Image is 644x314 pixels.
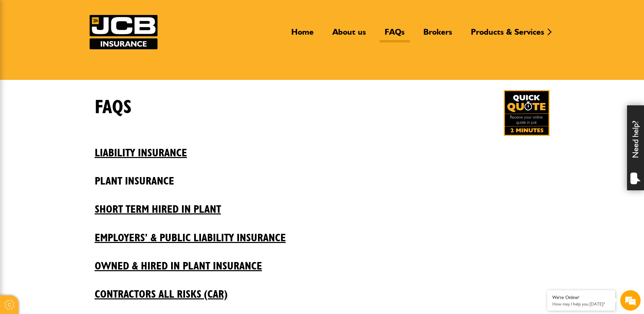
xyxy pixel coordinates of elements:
[327,27,371,42] a: About us
[286,27,319,42] a: Home
[95,96,132,119] h1: FAQs
[90,15,158,49] a: JCB Insurance Services
[90,15,158,49] img: JCB Insurance Services logo
[380,27,410,42] a: FAQs
[552,295,610,300] div: We're Online!
[418,27,457,42] a: Brokers
[95,193,550,216] a: Short Term Hired In Plant
[504,90,550,136] a: Get your insurance quote in just 2-minutes
[95,249,550,273] a: Owned & Hired In Plant Insurance
[466,27,549,42] a: Products & Services
[627,105,644,190] div: Need help?
[95,278,550,301] a: Contractors All Risks (CAR)
[504,90,550,136] img: Quick Quote
[95,221,550,244] a: Employers’ & Public Liability Insurance
[552,301,610,307] p: How may I help you today?
[95,164,550,188] a: Plant insurance
[95,136,550,159] a: Liability insurance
